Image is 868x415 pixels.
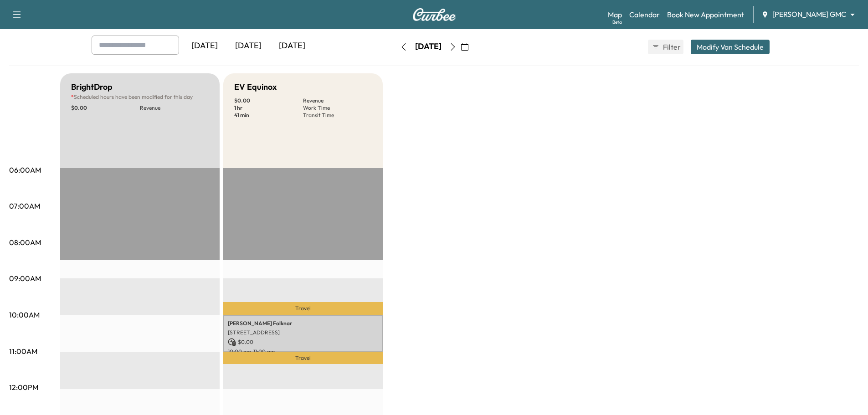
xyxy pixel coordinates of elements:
[183,36,226,56] div: [DATE]
[270,36,314,56] div: [DATE]
[71,81,113,93] h5: BrightDrop
[234,97,303,104] p: $ 0.00
[228,329,378,336] p: [STREET_ADDRESS]
[691,40,770,54] button: Modify Van Schedule
[303,112,372,119] p: Transit Time
[71,104,140,112] p: $ 0.00
[9,164,41,175] p: 06:00AM
[226,36,270,56] div: [DATE]
[234,81,277,93] h5: EV Equinox
[9,237,41,248] p: 08:00AM
[303,104,372,112] p: Work Time
[228,348,378,355] p: 10:00 am - 11:00 am
[9,346,37,357] p: 11:00AM
[648,40,683,54] button: Filter
[9,382,38,393] p: 12:00PM
[663,41,679,52] span: Filter
[228,338,378,346] p: $ 0.00
[303,97,372,104] p: Revenue
[772,9,846,20] span: [PERSON_NAME] GMC
[140,104,209,112] p: Revenue
[9,200,40,211] p: 07:00AM
[9,273,41,284] p: 09:00AM
[667,9,744,20] a: Book New Appointment
[412,8,456,21] img: Curbee Logo
[9,309,40,320] p: 10:00AM
[612,19,622,26] div: Beta
[234,104,303,112] p: 1 hr
[228,320,378,327] p: [PERSON_NAME] Folknar
[223,352,383,364] p: Travel
[223,302,383,315] p: Travel
[71,93,209,101] p: Scheduled hours have been modified for this day
[608,9,622,20] a: MapBeta
[415,41,442,52] div: [DATE]
[629,9,660,20] a: Calendar
[234,112,303,119] p: 41 min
